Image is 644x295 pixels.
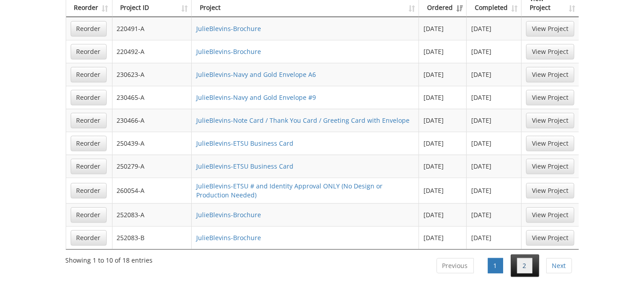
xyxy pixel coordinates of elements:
a: Reorder [71,230,107,246]
a: Reorder [71,136,107,151]
a: Reorder [71,67,107,82]
a: View Project [526,90,574,105]
a: View Project [526,207,574,223]
td: 230623-A [113,63,192,86]
div: Showing 1 to 10 of 18 entries [66,252,153,265]
a: JulieBlevins-ETSU # and Identity Approval ONLY (No Design or Production Needed) [196,182,383,199]
td: [DATE] [467,203,522,226]
a: JulieBlevins-Navy and Gold Envelope A6 [196,70,316,79]
a: Reorder [71,113,107,128]
td: [DATE] [467,132,522,155]
td: [DATE] [467,63,522,86]
td: [DATE] [419,63,467,86]
a: Reorder [71,159,107,174]
a: Next [546,258,572,273]
td: [DATE] [467,178,522,203]
td: [DATE] [467,17,522,40]
a: JulieBlevins-Brochure [196,233,261,242]
a: Reorder [71,21,107,36]
td: 250439-A [113,132,192,155]
a: Reorder [71,44,107,59]
a: JulieBlevins-ETSU Business Card [196,139,293,147]
a: 2 [517,258,532,273]
a: View Project [526,230,574,246]
td: 220491-A [113,17,192,40]
a: View Project [526,67,574,82]
a: JulieBlevins-Brochure [196,210,261,219]
td: [DATE] [419,86,467,109]
a: View Project [526,44,574,59]
a: JulieBlevins-Navy and Gold Envelope #9 [196,93,316,102]
td: 230465-A [113,86,192,109]
a: JulieBlevins-Brochure [196,47,261,56]
a: Reorder [71,183,107,198]
td: [DATE] [419,226,467,249]
a: JulieBlevins-ETSU Business Card [196,162,293,170]
a: View Project [526,21,574,36]
td: 252083-A [113,203,192,226]
td: [DATE] [419,155,467,178]
td: [DATE] [467,226,522,249]
td: 260054-A [113,178,192,203]
td: 230466-A [113,109,192,132]
td: [DATE] [419,132,467,155]
td: 250279-A [113,155,192,178]
a: View Project [526,136,574,151]
a: Reorder [71,207,107,223]
td: 220492-A [113,40,192,63]
td: [DATE] [419,178,467,203]
td: [DATE] [467,40,522,63]
td: [DATE] [419,17,467,40]
td: [DATE] [467,109,522,132]
a: View Project [526,113,574,128]
a: View Project [526,159,574,174]
td: 252083-B [113,226,192,249]
td: [DATE] [419,109,467,132]
a: JulieBlevins-Brochure [196,24,261,33]
td: [DATE] [419,203,467,226]
td: [DATE] [467,155,522,178]
a: 1 [488,258,503,273]
td: [DATE] [419,40,467,63]
a: View Project [526,183,574,198]
a: Reorder [71,90,107,105]
td: [DATE] [467,86,522,109]
a: JulieBlevins-Note Card / Thank You Card / Greeting Card with Envelope [196,116,410,125]
a: Previous [437,258,474,273]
